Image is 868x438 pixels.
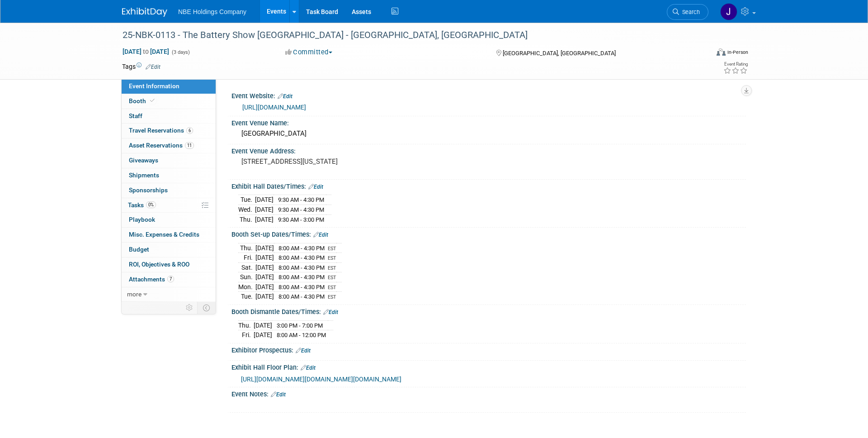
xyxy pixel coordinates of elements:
[238,205,255,215] td: Wed.
[238,195,255,205] td: Tue.
[255,272,274,282] td: [DATE]
[182,302,198,314] td: Personalize Event Tab Strip
[122,272,216,287] a: Attachments7
[150,98,155,103] i: Booth reservation complete
[178,8,246,15] span: NBE Holdings Company
[146,201,156,208] span: 0%
[122,198,216,213] a: Tasks0%
[122,287,216,302] a: more
[278,264,325,271] span: 8:00 AM - 4:30 PM
[328,255,336,261] span: EST
[231,180,746,191] div: Exhibit Hall Dates/Times:
[238,330,254,340] td: Fri.
[231,116,746,128] div: Event Venue Name:
[255,214,274,224] td: [DATE]
[122,109,216,124] a: Staff
[129,127,193,134] span: Travel Reservations
[255,195,274,205] td: [DATE]
[122,124,216,138] a: Travel Reservations6
[231,228,746,239] div: Booth Set-up Dates/Times:
[231,387,746,399] div: Event Notes:
[185,142,194,149] span: 11
[129,171,159,179] span: Shipments
[254,320,272,330] td: [DATE]
[128,201,156,209] span: Tasks
[129,231,199,238] span: Misc. Expenses & Credits
[122,138,216,153] a: Asset Reservations11
[271,391,286,398] a: Edit
[278,284,325,290] span: 8:00 AM - 4:30 PM
[186,127,193,134] span: 6
[328,294,336,300] span: EST
[241,376,401,383] a: [URL][DOMAIN_NAME][DOMAIN_NAME][DOMAIN_NAME]
[129,157,158,164] span: Giveaways
[231,361,746,372] div: Exhibit Hall Floor Plan:
[278,206,324,213] span: 9:30 AM - 4:30 PM
[122,94,216,109] a: Booth
[296,348,311,354] a: Edit
[122,153,216,168] a: Giveaways
[282,48,336,57] button: Committed
[238,243,255,253] td: Thu.
[255,253,274,263] td: [DATE]
[122,8,167,17] img: ExhibitDay
[167,276,174,282] span: 7
[278,274,325,281] span: 8:00 AM - 4:30 PM
[238,214,255,224] td: Thu.
[122,62,160,71] td: Tags
[323,309,338,315] a: Edit
[720,3,737,20] img: John Vargo
[238,272,255,282] td: Sun.
[727,49,748,56] div: In-Person
[723,62,748,67] div: Event Rating
[129,261,189,268] span: ROI, Objectives & ROO
[254,330,272,340] td: [DATE]
[129,216,155,223] span: Playbook
[146,64,160,70] a: Edit
[122,183,216,198] a: Sponsorships
[278,254,325,261] span: 8:00 AM - 4:30 PM
[238,253,255,263] td: Fri.
[255,205,274,215] td: [DATE]
[278,216,324,223] span: 9:30 AM - 3:00 PM
[122,228,216,242] a: Misc. Expenses & Credits
[142,48,150,55] span: to
[122,257,216,272] a: ROI, Objectives & ROO
[278,245,325,252] span: 8:00 AM - 4:30 PM
[313,232,328,238] a: Edit
[122,213,216,227] a: Playbook
[198,302,216,314] td: Toggle Event Tabs
[231,144,746,156] div: Event Venue Address:
[122,168,216,183] a: Shipments
[667,4,708,20] a: Search
[231,89,746,101] div: Event Website:
[122,79,216,94] a: Event Information
[129,97,156,105] span: Booth
[717,48,726,56] img: Format-Inperson.png
[129,186,168,194] span: Sponsorships
[238,320,254,330] td: Thu.
[231,343,746,355] div: Exhibitor Prospectus:
[278,293,325,300] span: 8:00 AM - 4:30 PM
[129,276,174,283] span: Attachments
[127,290,142,298] span: more
[129,112,142,119] span: Staff
[231,305,746,317] div: Booth Dismantle Dates/Times:
[119,27,695,43] div: 25-NBK-0113 - The Battery Show [GEOGRAPHIC_DATA] - [GEOGRAPHIC_DATA], [GEOGRAPHIC_DATA]
[278,196,324,203] span: 9:30 AM - 4:30 PM
[328,285,336,290] span: EST
[238,127,739,141] div: [GEOGRAPHIC_DATA]
[238,262,255,272] td: Sat.
[242,104,306,111] a: [URL][DOMAIN_NAME]
[171,49,190,55] span: (3 days)
[503,50,616,57] span: [GEOGRAPHIC_DATA], [GEOGRAPHIC_DATA]
[129,246,149,253] span: Budget
[308,184,323,190] a: Edit
[238,282,255,292] td: Mon.
[122,243,216,257] a: Budget
[255,292,274,301] td: [DATE]
[238,292,255,301] td: Tue.
[679,9,700,15] span: Search
[301,365,316,371] a: Edit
